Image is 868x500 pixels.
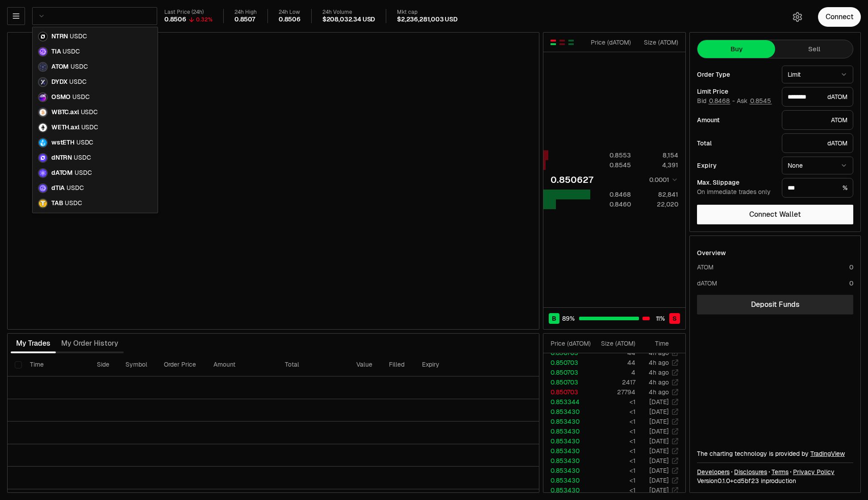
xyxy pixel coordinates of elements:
[70,33,87,41] span: USDC
[72,93,89,101] span: USDC
[38,107,48,117] img: wbtc.png
[38,32,48,41] img: ntrn.png
[51,63,69,71] span: ATOM
[51,139,75,147] span: wstETH
[76,139,93,147] span: USDC
[51,93,71,101] span: OSMO
[38,198,48,208] img: TAB.png
[51,33,68,41] span: NTRN
[38,92,48,102] img: osmo.png
[38,123,48,132] img: eth-white.png
[74,154,91,162] span: USDC
[75,169,92,177] span: USDC
[51,199,63,207] span: TAB
[38,62,48,72] img: atom.png
[51,169,73,177] span: dATOM
[51,154,72,162] span: dNTRN
[38,138,48,148] img: wsteth.svg
[38,168,48,178] img: dATOM.svg
[81,108,98,116] span: USDC
[63,48,79,56] span: USDC
[38,77,48,87] img: dydx.png
[81,124,98,132] span: USDC
[51,124,79,132] span: WETH.axl
[38,183,48,193] img: dTIA.svg
[69,78,86,86] span: USDC
[51,48,61,56] span: TIA
[65,199,82,207] span: USDC
[51,108,79,116] span: WBTC.axl
[38,153,48,163] img: dNTRN.svg
[38,47,48,57] img: celestia.png
[51,78,67,86] span: DYDX
[71,63,88,71] span: USDC
[67,184,83,192] span: USDC
[51,184,65,192] span: dTIA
